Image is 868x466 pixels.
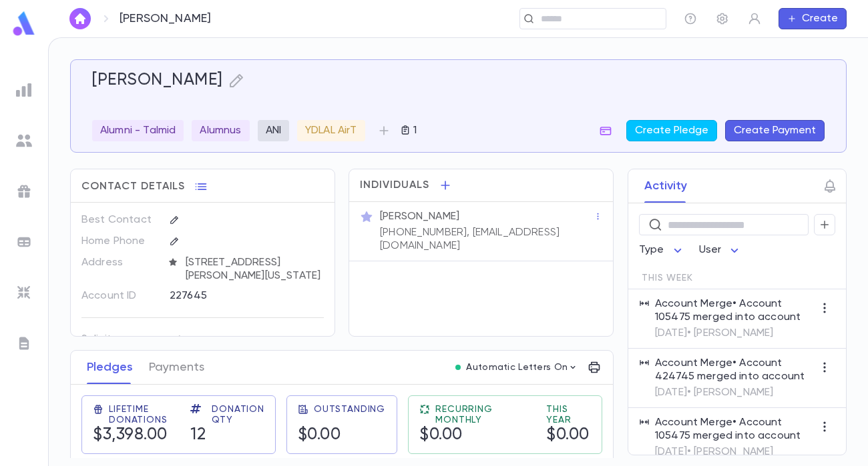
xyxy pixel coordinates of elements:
p: Account Merge • Account 105475 merged into account [655,416,814,443]
p: Automatic Letters On [466,362,568,373]
p: Solicitor [81,329,158,350]
button: Activity [644,169,687,203]
span: Outstanding [314,404,385,415]
div: User [699,237,743,263]
p: Account Merge • Account 424745 merged into account [655,357,814,383]
span: Recurring Monthly [435,404,530,425]
button: Payments [149,351,204,384]
p: [PHONE_NUMBER], [EMAIL_ADDRESS][DOMAIN_NAME] [380,226,594,253]
button: Pledges [87,351,133,384]
div: Alumnus [192,120,249,141]
button: Create Payment [725,120,825,141]
span: Donation Qty [212,404,264,425]
p: [DATE] • [PERSON_NAME] [655,445,814,459]
button: 1 [395,120,422,141]
div: Alumni - Talmid [92,120,184,141]
p: Alumnus [200,124,241,137]
span: User [699,245,722,255]
span: [STREET_ADDRESS][PERSON_NAME][US_STATE] [180,256,325,283]
img: logo [11,11,37,37]
span: Contact Details [81,180,185,193]
span: Lifetime Donations [109,404,174,425]
button: Create [779,8,847,29]
img: home_white.a664292cf8c1dea59945f0da9f25487c.svg [72,13,88,24]
p: [PERSON_NAME] [380,210,459,223]
img: batches_grey.339ca447c9d9533ef1741baa751efc33.svg [16,234,32,250]
h5: $0.00 [419,425,530,445]
h5: [PERSON_NAME] [92,71,223,91]
img: students_grey.60c7aba0da46da39d6d829b817ac14fc.svg [16,133,32,149]
span: This Week [642,273,693,283]
span: This Year [546,404,591,425]
div: YDLAL AirT [297,120,365,141]
h5: $0.00 [546,425,591,445]
div: ANI [258,120,289,141]
span: Type [639,245,664,255]
h5: $0.00 [298,425,385,445]
p: ANI [266,124,281,137]
button: Automatic Letters On [450,358,584,377]
p: YDLAL AirT [305,124,357,137]
img: imports_grey.530a8a0e642e233f2baf0ef88e8c9fcb.svg [16,285,32,301]
div: 227645 [170,285,294,305]
p: Account ID [81,285,158,307]
img: letters_grey.7941b92b52307dd3b8a917253454ce1c.svg [16,335,32,351]
p: 1 [411,124,417,137]
img: reports_grey.c525e4749d1bce6a11f5fe2a8de1b229.svg [16,82,32,98]
h5: $3,398.00 [93,425,174,445]
p: Account Merge • Account 105475 merged into account [655,297,814,324]
p: Home Phone [81,231,158,252]
p: Best Contact [81,209,158,231]
h5: 12 [190,425,264,445]
button: Create Pledge [626,120,717,141]
span: Individuals [360,179,429,192]
p: [PERSON_NAME] [120,11,211,26]
p: Alumni - Talmid [100,124,176,137]
p: [DATE] • [PERSON_NAME] [655,327,814,340]
img: campaigns_grey.99e729a5f7ee94e3726e6486bddda8f1.svg [16,183,32,199]
div: Type [639,237,686,263]
p: Address [81,252,158,273]
p: [DATE] • [PERSON_NAME] [655,386,814,399]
